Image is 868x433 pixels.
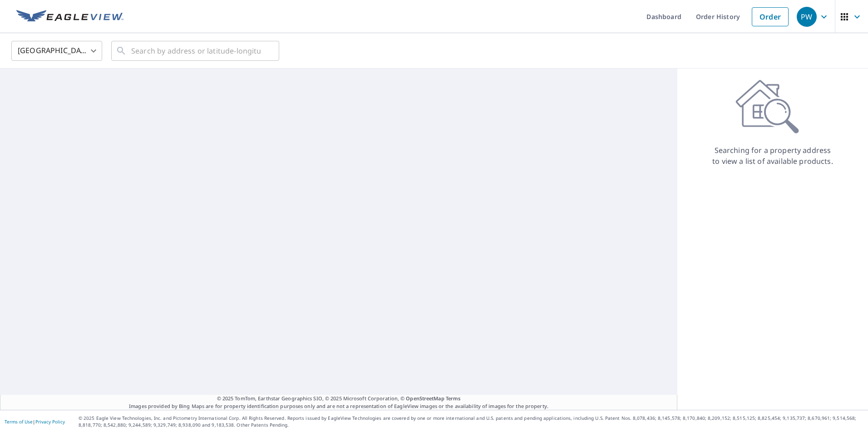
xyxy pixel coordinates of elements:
a: Privacy Policy [35,418,65,425]
input: Search by address or latitude-longitude [131,38,261,64]
a: Terms of Use [5,418,33,425]
span: © 2025 TomTom, Earthstar Geographics SIO, © 2025 Microsoft Corporation, © [217,395,461,403]
img: EV Logo [16,10,123,24]
p: © 2025 Eagle View Technologies, Inc. and Pictometry International Corp. All Rights Reserved. Repo... [79,415,863,428]
a: Terms [446,395,461,402]
div: [GEOGRAPHIC_DATA] [11,38,102,64]
p: Searching for a property address to view a list of available products. [712,145,833,167]
p: | [5,419,65,424]
a: OpenStreetMap [406,395,444,402]
a: Order [752,7,789,26]
div: PW [797,7,817,27]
